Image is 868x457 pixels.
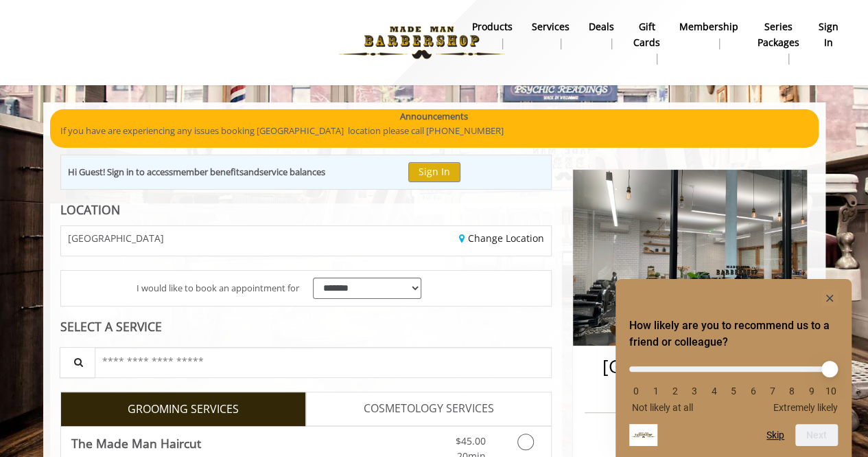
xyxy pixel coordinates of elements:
a: ServicesServices [522,17,579,53]
a: DealsDeals [579,17,624,53]
li: 8 [785,386,799,397]
b: Services [532,19,570,34]
a: sign insign in [809,17,848,53]
span: Not likely at all [632,402,693,413]
b: Series packages [758,19,799,50]
p: [STREET_ADDRESS][US_STATE] [588,381,792,396]
h2: How likely are you to recommend us to a friend or colleague? Select an option from 0 to 10, with ... [629,317,838,350]
li: 3 [688,386,701,397]
a: Change Location [459,232,544,245]
button: Next question [795,424,838,446]
span: GROOMING SERVICES [128,401,239,419]
button: Sign In [408,162,460,182]
li: 4 [707,386,721,397]
button: Hide survey [821,290,838,306]
li: 7 [766,386,779,397]
b: The Made Man Haircut [71,434,201,453]
span: $45.00 [455,434,485,447]
b: Deals [589,19,614,34]
button: Service Search [60,347,95,378]
span: [GEOGRAPHIC_DATA] [68,233,164,243]
div: Hi Guest! Sign in to access and [68,165,325,179]
li: 5 [727,386,740,397]
h3: Phone [588,432,792,441]
img: Made Man Barbershop logo [327,5,516,80]
div: How likely are you to recommend us to a friend or colleague? Select an option from 0 to 10, with ... [629,290,838,446]
li: 9 [805,386,819,397]
b: member benefits [173,166,244,178]
span: COSMETOLOGY SERVICES [364,400,494,418]
b: LOCATION [60,201,120,218]
a: Series packagesSeries packages [748,17,809,68]
p: If you have are experiencing any issues booking [GEOGRAPHIC_DATA] location please call [PHONE_NUM... [60,124,808,138]
li: 6 [746,386,760,397]
b: Membership [679,19,738,34]
b: service balances [259,166,325,178]
a: MembershipMembership [670,17,748,53]
li: 10 [824,386,838,397]
b: gift cards [633,19,660,50]
div: SELECT A SERVICE [60,320,552,333]
span: Extremely likely [773,402,838,413]
li: 2 [668,386,682,397]
li: 0 [629,386,643,397]
b: sign in [819,19,838,50]
div: How likely are you to recommend us to a friend or colleague? Select an option from 0 to 10, with ... [629,356,838,413]
a: Gift cardsgift cards [624,17,670,68]
a: Productsproducts [462,17,522,53]
li: 1 [648,386,662,397]
span: I would like to book an appointment for [137,281,299,296]
b: Announcements [400,109,468,124]
button: Skip [766,430,784,441]
h2: [GEOGRAPHIC_DATA] [588,357,792,377]
b: products [472,19,513,34]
